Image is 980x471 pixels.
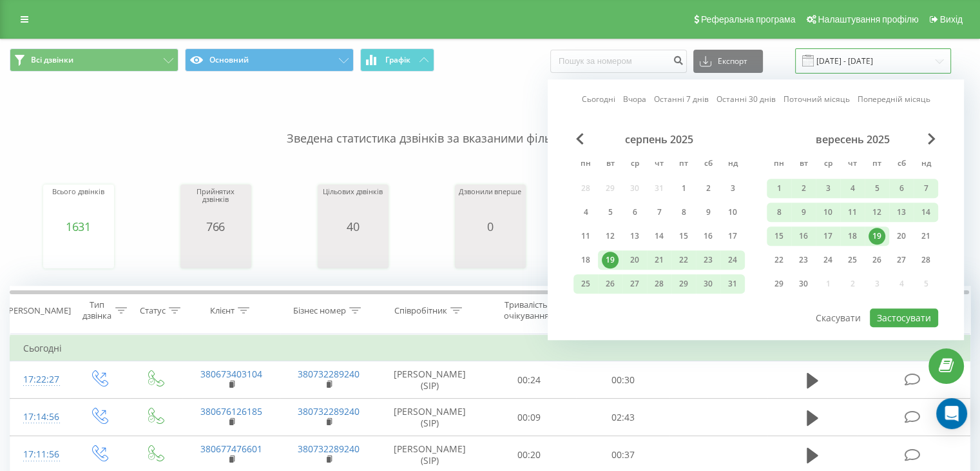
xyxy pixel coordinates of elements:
a: 380676126185 [200,405,262,417]
div: вт 2 вер 2025 р. [791,179,816,198]
div: пн 4 серп 2025 р. [573,203,598,222]
div: 27 [893,252,910,268]
div: нд 10 серп 2025 р. [720,203,745,222]
div: Бізнес номер [293,305,346,316]
div: 18 [577,252,594,268]
div: нд 21 вер 2025 р. [914,226,938,246]
div: пт 1 серп 2025 р. [671,179,696,198]
a: 380732289240 [298,368,360,380]
div: 8 [771,204,787,221]
div: 26 [869,252,885,268]
div: пт 26 вер 2025 р. [865,250,889,270]
div: 1 [771,180,787,197]
div: 5 [869,180,885,197]
abbr: четвер [649,155,669,174]
div: 21 [918,228,934,245]
button: Всі дзвінки [10,48,178,72]
div: сб 30 серп 2025 р. [696,274,720,294]
div: сб 9 серп 2025 р. [696,203,720,222]
div: 25 [844,252,861,268]
div: 20 [893,228,910,245]
div: 6 [626,204,643,221]
div: 10 [724,204,741,221]
a: Останні 7 днів [654,94,709,106]
div: 20 [626,252,643,268]
div: Співробітник [394,305,447,316]
div: 17 [724,228,741,245]
div: 9 [795,204,812,221]
span: Вихід [940,14,963,25]
a: Сьогодні [582,94,615,106]
div: Статус [140,305,166,316]
div: 16 [700,228,716,245]
td: [PERSON_NAME] (SIP) [378,361,483,399]
div: [PERSON_NAME] [6,305,71,316]
div: 1631 [52,220,104,233]
div: чт 14 серп 2025 р. [647,226,671,246]
td: 00:09 [483,399,576,436]
div: Тривалість очікування [494,299,559,321]
div: 18 [844,228,861,245]
abbr: четвер [843,155,862,174]
abbr: неділя [723,155,742,174]
a: 380673403104 [200,368,262,380]
div: 29 [771,276,787,292]
div: 40 [323,220,382,233]
div: 13 [893,204,910,221]
div: чт 4 вер 2025 р. [840,179,865,198]
div: 7 [651,204,668,221]
div: 4 [844,180,861,197]
div: ср 6 серп 2025 р. [622,203,647,222]
div: вт 26 серп 2025 р. [598,274,622,294]
a: Поточний місяць [783,94,850,106]
div: сб 2 серп 2025 р. [696,179,720,198]
div: 14 [918,204,934,221]
td: [PERSON_NAME] (SIP) [378,399,483,436]
button: Основний [185,48,354,72]
div: сб 23 серп 2025 р. [696,250,720,270]
div: чт 25 вер 2025 р. [840,250,865,270]
div: нд 7 вер 2025 р. [914,179,938,198]
div: сб 6 вер 2025 р. [889,179,914,198]
div: вт 12 серп 2025 р. [598,226,622,246]
div: серпень 2025 [573,133,745,146]
div: пт 19 вер 2025 р. [865,226,889,246]
abbr: субота [698,155,718,174]
abbr: вівторок [794,155,813,174]
div: 22 [771,252,787,268]
span: Всі дзвінки [31,55,73,65]
div: 2 [700,180,716,197]
div: 7 [918,180,934,197]
div: пн 15 вер 2025 р. [767,226,791,246]
div: нд 3 серп 2025 р. [720,179,745,198]
a: 380732289240 [298,405,360,417]
div: 17:14:56 [23,405,57,430]
div: чт 18 вер 2025 р. [840,226,865,246]
div: 10 [820,204,836,221]
div: 25 [577,276,594,292]
div: 12 [869,204,885,221]
div: 16 [795,228,812,245]
span: Next Month [928,133,936,145]
div: нд 14 вер 2025 р. [914,203,938,222]
div: 30 [700,276,716,292]
div: 24 [820,252,836,268]
div: 6 [893,180,910,197]
div: пт 29 серп 2025 р. [671,274,696,294]
abbr: вівторок [600,155,620,174]
div: 2 [795,180,812,197]
div: пн 29 вер 2025 р. [767,274,791,294]
div: вт 16 вер 2025 р. [791,226,816,246]
div: чт 28 серп 2025 р. [647,274,671,294]
div: 17:11:56 [23,442,57,467]
div: пн 18 серп 2025 р. [573,250,598,270]
div: 11 [844,204,861,221]
div: 17 [820,228,836,245]
div: пн 8 вер 2025 р. [767,203,791,222]
div: ср 20 серп 2025 р. [622,250,647,270]
div: Open Intercom Messenger [936,398,967,429]
div: пн 22 вер 2025 р. [767,250,791,270]
div: 31 [724,276,741,292]
div: 28 [651,276,668,292]
abbr: понеділок [769,155,789,174]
